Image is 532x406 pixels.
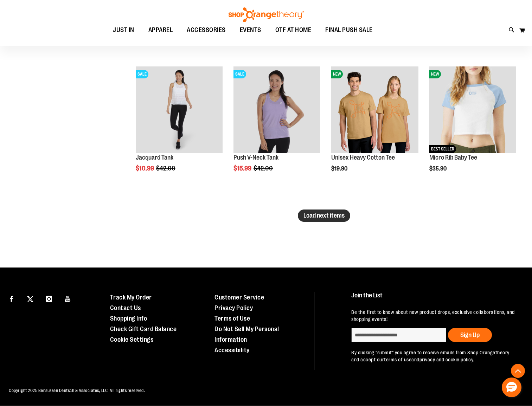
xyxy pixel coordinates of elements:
[110,294,152,301] a: Track My Order
[136,165,155,172] span: $10.99
[429,70,441,78] span: NEW
[460,331,480,339] span: Sign Up
[419,357,474,362] a: privacy and cookie policy.
[254,165,274,172] span: $42.00
[110,336,154,343] a: Cookie Settings
[214,304,253,311] a: Privacy Policy
[187,22,226,38] span: ACCESSORIES
[113,22,134,38] span: JUST IN
[429,145,456,153] span: BEST SELLER
[214,326,279,343] a: Do Not Sell My Personal Information
[233,154,278,161] a: Push V-Neck Tank
[511,364,525,378] button: Back To Top
[268,22,319,38] a: OTF AT HOME
[141,22,180,38] a: APPAREL
[426,63,520,190] div: product
[325,22,373,38] span: FINAL PUSH SALE
[328,63,422,190] div: product
[27,296,33,302] img: Twitter
[331,66,418,154] a: Unisex Heavy Cotton TeeNEW
[24,292,37,304] a: Visit our X page
[5,292,18,304] a: Visit our Facebook page
[136,70,148,78] span: SALE
[230,63,324,190] div: product
[156,165,177,172] span: $42.00
[233,165,252,172] span: $15.99
[132,63,226,190] div: product
[227,7,305,22] img: Shop Orangetheory
[429,66,516,154] a: Micro Rib Baby TeeNEWBEST SELLER
[106,22,141,38] a: JUST IN
[331,66,418,153] img: Unisex Heavy Cotton Tee
[43,292,55,304] a: Visit our Instagram page
[429,166,448,172] span: $35.90
[298,210,350,222] button: Load next items
[233,22,268,38] a: EVENTS
[351,349,518,363] p: By clicking "submit" you agree to receive emails from Shop Orangetheory and accept our and
[351,328,446,342] input: enter email
[233,66,320,153] img: Product image for Push V-Neck Tank
[9,388,145,393] span: Copyright 2025 Bensussen Deutsch & Associates, LLC. All rights reserved.
[233,66,320,154] a: Product image for Push V-Neck TankSALE
[331,70,343,78] span: NEW
[214,315,250,322] a: Terms of Use
[275,22,312,38] span: OTF AT HOME
[384,357,411,362] a: terms of use
[214,347,250,354] a: Accessibility
[429,154,477,161] a: Micro Rib Baby Tee
[331,166,348,172] span: $19.90
[448,328,492,342] button: Sign Up
[148,22,173,38] span: APPAREL
[110,326,177,333] a: Check Gift Card Balance
[303,212,345,219] span: Load next items
[214,294,264,301] a: Customer Service
[110,315,147,322] a: Shopping Info
[136,66,223,154] a: Front view of Jacquard TankSALE
[136,66,223,153] img: Front view of Jacquard Tank
[429,66,516,153] img: Micro Rib Baby Tee
[180,22,233,38] a: ACCESSORIES
[351,309,518,323] p: Be the first to know about new product drops, exclusive collaborations, and shopping events!
[318,22,380,38] a: FINAL PUSH SALE
[233,70,246,78] span: SALE
[502,378,521,397] button: Hello, have a question? Let’s chat.
[331,154,395,161] a: Unisex Heavy Cotton Tee
[351,292,518,305] h4: Join the List
[240,22,261,38] span: EVENTS
[136,154,173,161] a: Jacquard Tank
[62,292,74,304] a: Visit our Youtube page
[110,304,141,311] a: Contact Us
